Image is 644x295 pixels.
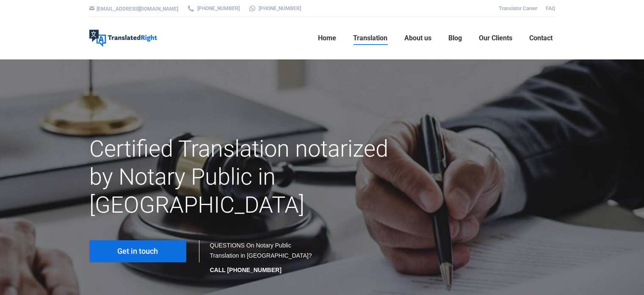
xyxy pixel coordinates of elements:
a: Translation [351,25,390,52]
span: Contact [529,34,553,42]
a: [EMAIL_ADDRESS][DOMAIN_NAME] [97,6,178,12]
strong: CALL [PHONE_NUMBER] [210,267,282,273]
a: Contact [527,25,555,52]
span: Get in touch [117,247,158,256]
div: QUESTIONS On Notary Public Translation in [GEOGRAPHIC_DATA]? [210,240,314,275]
img: Translated Right [89,30,157,47]
a: Our Clients [476,25,515,52]
a: Get in touch [89,240,186,262]
span: Home [318,34,336,42]
a: [PHONE_NUMBER] [248,5,301,12]
span: About us [404,34,431,42]
h1: Certified Translation notarized by Notary Public in [GEOGRAPHIC_DATA] [89,135,395,219]
a: Translator Career [499,6,537,11]
a: [PHONE_NUMBER] [187,5,240,12]
a: About us [402,25,434,52]
a: FAQ [546,6,555,11]
span: Our Clients [479,34,512,42]
a: Blog [446,25,464,52]
a: Home [315,25,339,52]
span: Blog [448,34,462,42]
span: Translation [353,34,387,42]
